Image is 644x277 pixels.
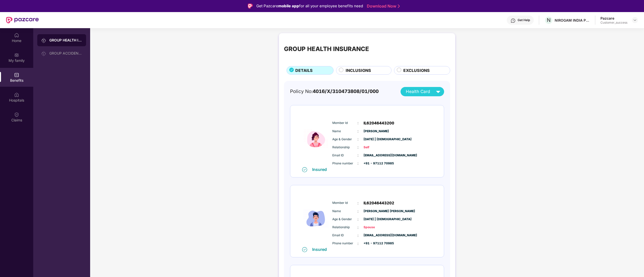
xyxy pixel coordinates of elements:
span: [PERSON_NAME] [364,129,389,134]
img: Logo [248,4,253,9]
span: Self [364,145,389,150]
span: Age & Gender [332,137,357,142]
span: Name [332,209,357,214]
span: Phone number [332,161,357,166]
span: Relationship [332,145,357,150]
span: N [547,17,551,23]
strong: mobile app [278,4,299,8]
div: Get Pazcare for all your employee benefits need [256,3,363,9]
span: [DATE] | [DEMOGRAPHIC_DATA] [364,137,389,142]
span: IL62046443200 [364,120,394,126]
div: Policy No: [290,88,379,95]
span: Phone number [332,241,357,246]
span: Name [332,129,357,134]
span: 4016/X/310473808/01/000 [313,88,379,94]
div: Get Help [518,18,530,22]
img: svg+xml;base64,PHN2ZyB3aWR0aD0iMjAiIGhlaWdodD0iMjAiIHZpZXdCb3g9IjAgMCAyMCAyMCIgZmlsbD0ibm9uZSIgeG... [14,53,19,58]
span: Member Id [332,201,357,205]
img: svg+xml;base64,PHN2ZyB3aWR0aD0iMjAiIGhlaWdodD0iMjAiIHZpZXdCb3g9IjAgMCAyMCAyMCIgZmlsbD0ibm9uZSIgeG... [41,51,46,56]
img: New Pazcare Logo [6,17,39,23]
span: : [357,145,359,150]
span: : [357,161,359,166]
img: svg+xml;base64,PHN2ZyBpZD0iSG9tZSIgeG1sbnM9Imh0dHA6Ly93d3cudzMub3JnLzIwMDAvc3ZnIiB3aWR0aD0iMjAiIG... [14,33,19,38]
a: Download Now [367,4,398,9]
span: Spouse [364,225,389,230]
span: Health Card [406,88,430,95]
img: svg+xml;base64,PHN2ZyB4bWxucz0iaHR0cDovL3d3dy53My5vcmcvMjAwMC9zdmciIHZpZXdCb3g9IjAgMCAyNCAyNCIgd2... [434,87,443,96]
span: IL62046443202 [364,200,394,206]
img: svg+xml;base64,PHN2ZyB3aWR0aD0iMjAiIGhlaWdodD0iMjAiIHZpZXdCb3g9IjAgMCAyMCAyMCIgZmlsbD0ibm9uZSIgeG... [41,38,46,43]
div: NIROGAM INDIA PVT. LTD. [555,18,590,23]
img: svg+xml;base64,PHN2ZyBpZD0iSG9zcGl0YWxzIiB4bWxucz0iaHR0cDovL3d3dy53My5vcmcvMjAwMC9zdmciIHdpZHRoPS... [14,92,19,97]
div: Insured [312,167,330,172]
span: : [357,209,359,214]
span: [DATE] | [DEMOGRAPHIC_DATA] [364,217,389,222]
img: svg+xml;base64,PHN2ZyBpZD0iQmVuZWZpdHMiIHhtbG5zPSJodHRwOi8vd3d3LnczLm9yZy8yMDAwL3N2ZyIgd2lkdGg9Ij... [14,72,19,77]
button: Health Card [401,87,444,96]
img: svg+xml;base64,PHN2ZyBpZD0iRHJvcGRvd24tMzJ4MzIiIHhtbG5zPSJodHRwOi8vd3d3LnczLm9yZy8yMDAwL3N2ZyIgd2... [633,18,637,22]
div: Insured [312,247,330,252]
div: Pazcare [600,16,627,21]
span: INCLUSIONS [346,67,371,74]
span: Relationship [332,225,357,230]
span: +91 - 97112 70985 [364,241,389,246]
span: DETAILS [295,67,313,74]
span: EXCLUSIONS [403,67,430,74]
img: svg+xml;base64,PHN2ZyBpZD0iQ2xhaW0iIHhtbG5zPSJodHRwOi8vd3d3LnczLm9yZy8yMDAwL3N2ZyIgd2lkdGg9IjIwIi... [14,112,19,117]
span: Email ID [332,233,357,238]
span: Email ID [332,153,357,158]
span: Member Id [332,121,357,125]
span: : [357,200,359,206]
span: : [357,217,359,222]
span: [EMAIL_ADDRESS][DOMAIN_NAME] [364,233,389,238]
img: svg+xml;base64,PHN2ZyB4bWxucz0iaHR0cDovL3d3dy53My5vcmcvMjAwMC9zdmciIHdpZHRoPSIxNiIgaGVpZ2h0PSIxNi... [302,247,307,252]
div: GROUP HEALTH INSURANCE [49,38,82,43]
span: [PERSON_NAME] [PERSON_NAME] [364,209,389,214]
span: : [357,241,359,246]
div: GROUP ACCIDENTAL INSURANCE [49,51,82,55]
span: +91 - 97112 70985 [364,161,389,166]
div: GROUP HEALTH INSURANCE [284,44,369,54]
span: Age & Gender [332,217,357,222]
img: icon [301,190,331,247]
span: [EMAIL_ADDRESS][DOMAIN_NAME] [364,153,389,158]
img: Stroke [398,4,400,9]
span: : [357,120,359,126]
img: svg+xml;base64,PHN2ZyB4bWxucz0iaHR0cDovL3d3dy53My5vcmcvMjAwMC9zdmciIHdpZHRoPSIxNiIgaGVpZ2h0PSIxNi... [302,167,307,172]
div: Customer_success [600,21,627,25]
span: : [357,225,359,230]
img: svg+xml;base64,PHN2ZyBpZD0iSGVscC0zMngzMiIgeG1sbnM9Imh0dHA6Ly93d3cudzMub3JnLzIwMDAvc3ZnIiB3aWR0aD... [511,18,516,23]
span: : [357,136,359,142]
span: : [357,128,359,134]
span: : [357,233,359,238]
span: : [357,153,359,158]
img: icon [301,110,331,167]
